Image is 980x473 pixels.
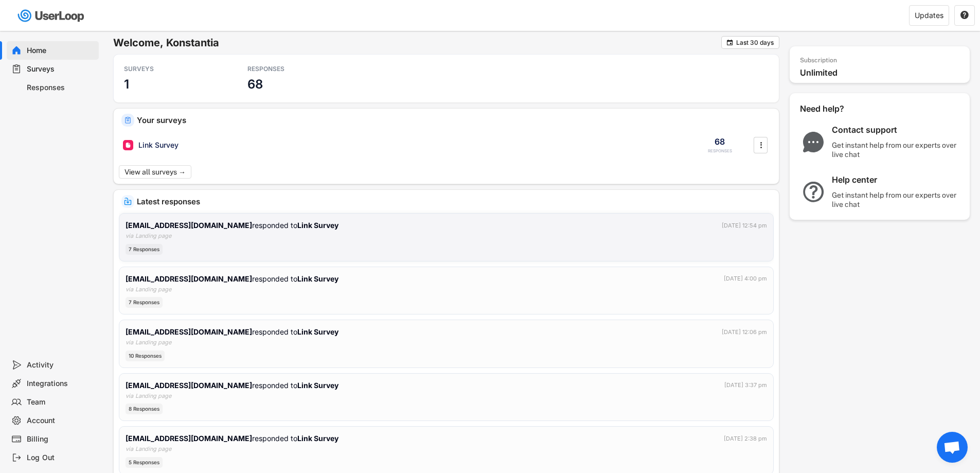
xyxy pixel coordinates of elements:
[119,165,191,179] button: View all surveys →
[715,136,725,147] div: 68
[800,182,827,202] img: QuestionMarkInverseMajor.svg
[832,190,960,209] div: Get instant help from our experts over live chat
[800,132,827,152] img: ChatMajor.svg
[126,220,338,231] div: responded to
[124,65,217,73] div: SURVEYS
[760,139,762,150] text: 
[126,404,163,414] div: 8 Responses
[113,36,721,49] h6: Welcome, Konstantia
[727,39,733,46] text: 
[124,198,132,205] img: IncomingMajor.svg
[247,76,263,92] h3: 68
[27,434,95,444] div: Billing
[126,221,252,230] strong: [EMAIL_ADDRESS][DOMAIN_NAME]
[960,11,969,20] button: 
[726,39,734,46] button: 
[126,351,165,361] div: 10 Responses
[27,416,95,426] div: Account
[126,392,133,400] div: via
[126,381,252,390] strong: [EMAIL_ADDRESS][DOMAIN_NAME]
[724,434,767,443] div: [DATE] 2:38 pm
[756,137,766,153] button: 
[135,285,171,294] div: Landing page
[126,327,252,336] strong: [EMAIL_ADDRESS][DOMAIN_NAME]
[800,103,872,114] div: Need help?
[137,198,771,205] div: Latest responses
[722,221,767,230] div: [DATE] 12:54 pm
[15,5,88,26] img: userloop-logo-01.svg
[297,381,338,390] strong: Link Survey
[126,338,133,347] div: via
[124,76,129,92] h3: 1
[708,148,732,154] div: RESPONSES
[724,381,767,390] div: [DATE] 3:37 pm
[126,434,252,443] strong: [EMAIL_ADDRESS][DOMAIN_NAME]
[832,125,960,135] div: Contact support
[126,285,133,294] div: via
[126,457,163,468] div: 5 Responses
[297,434,338,443] strong: Link Survey
[126,433,338,444] div: responded to
[297,327,338,336] strong: Link Survey
[27,379,95,389] div: Integrations
[722,328,767,337] div: [DATE] 12:06 pm
[937,432,968,463] a: Open chat
[126,273,338,284] div: responded to
[247,65,340,73] div: RESPONSES
[27,397,95,407] div: Team
[137,116,771,124] div: Your surveys
[27,83,95,93] div: Responses
[960,10,969,20] text: 
[126,232,133,240] div: via
[126,445,133,453] div: via
[126,326,338,337] div: responded to
[832,141,960,159] div: Get instant help from our experts over live chat
[27,46,95,56] div: Home
[297,221,338,230] strong: Link Survey
[135,338,171,347] div: Landing page
[135,232,171,240] div: Landing page
[297,274,338,283] strong: Link Survey
[126,244,163,255] div: 7 Responses
[800,57,837,65] div: Subscription
[135,392,171,400] div: Landing page
[832,174,960,185] div: Help center
[724,274,767,283] div: [DATE] 4:00 pm
[27,64,95,74] div: Surveys
[800,67,965,78] div: Unlimited
[27,360,95,370] div: Activity
[126,297,163,308] div: 7 Responses
[915,12,943,19] div: Updates
[126,274,252,283] strong: [EMAIL_ADDRESS][DOMAIN_NAME]
[135,445,171,453] div: Landing page
[27,453,95,463] div: Log Out
[736,40,774,46] div: Last 30 days
[126,380,338,391] div: responded to
[138,140,179,150] div: Link Survey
